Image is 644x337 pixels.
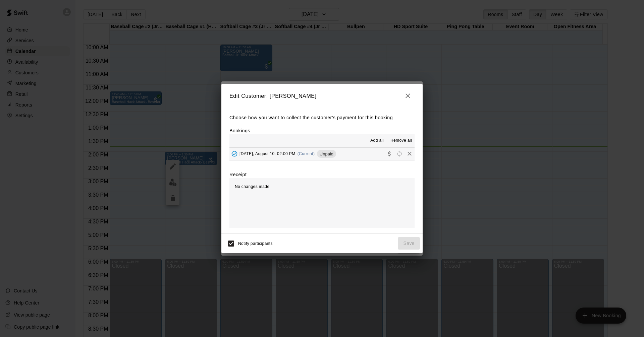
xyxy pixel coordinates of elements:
span: Remove [405,151,415,156]
label: Receipt [229,171,247,178]
span: Notify participants [238,241,273,246]
button: Remove all [388,135,415,146]
span: Collect payment [384,151,394,156]
button: Add all [366,135,388,146]
button: Added - Collect Payment[DATE], August 10: 02:00 PM(Current)UnpaidCollect paymentRescheduleRemove [229,148,415,160]
span: No changes made [235,184,269,189]
span: Remove all [390,137,412,144]
label: Bookings [229,128,250,133]
h2: Edit Customer: [PERSON_NAME] [221,84,423,108]
span: [DATE], August 10: 02:00 PM [239,151,296,156]
span: Unpaid [317,151,336,156]
span: (Current) [298,151,315,156]
span: Add all [370,137,384,144]
p: Choose how you want to collect the customer's payment for this booking [229,114,415,122]
span: Reschedule [394,151,405,156]
button: Added - Collect Payment [229,149,239,159]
